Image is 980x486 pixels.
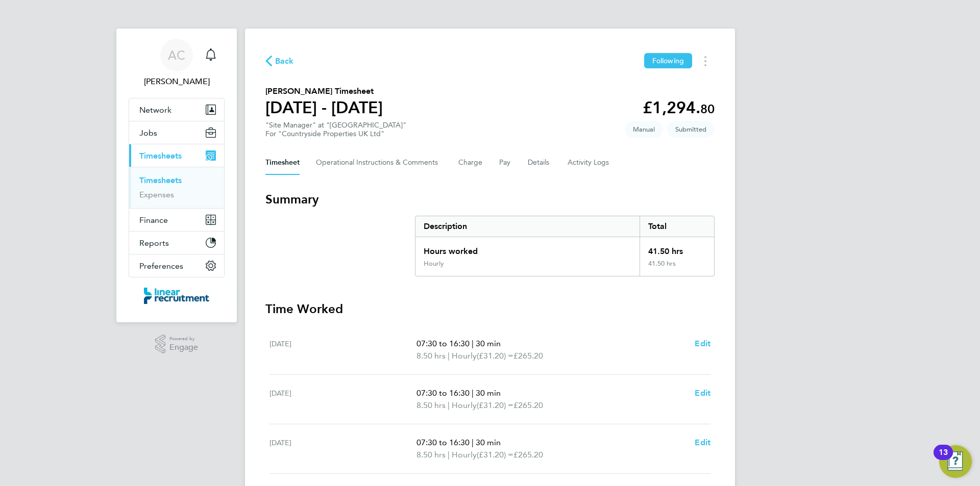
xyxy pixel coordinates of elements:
span: Reports [139,238,169,248]
div: [DATE] [269,338,416,362]
button: Open Resource Center, 13 new notifications [939,445,972,478]
app-decimal: £1,294. [643,98,715,117]
button: Reports [129,232,224,254]
a: Edit [695,338,710,350]
span: | [448,450,450,459]
div: Total [640,216,714,237]
span: Hourly [452,350,477,362]
span: 8.50 hrs [416,351,446,361]
a: Expenses [139,190,174,199]
div: Timesheets [129,167,224,208]
span: 07:30 to 16:30 [416,438,470,447]
div: "Site Manager" at "[GEOGRAPHIC_DATA]" [265,121,406,138]
button: Activity Logs [568,150,610,175]
span: Powered by [169,335,198,343]
button: Pay [499,150,511,175]
div: Description [415,216,640,237]
span: (£31.20) = [477,351,513,361]
span: Hourly [452,399,477,412]
span: 30 min [476,339,501,348]
h3: Time Worked [265,301,715,317]
span: Edit [695,438,710,447]
span: This timesheet was manually created. [625,121,663,138]
button: Charge [458,150,483,175]
a: Powered byEngage [155,335,199,354]
span: | [448,351,450,361]
button: Network [129,98,224,121]
span: 07:30 to 16:30 [416,388,470,398]
span: This timesheet is Submitted. [667,121,715,138]
button: Back [265,55,294,67]
span: 07:30 to 16:30 [416,339,470,348]
span: £265.20 [513,400,543,410]
span: Preferences [139,261,183,271]
button: Timesheet [265,150,300,175]
span: Anneliese Clifton [129,75,225,88]
h3: Summary [265,191,715,208]
span: Following [652,56,684,65]
h2: [PERSON_NAME] Timesheet [265,85,383,97]
a: Edit [695,387,710,399]
span: | [472,388,474,398]
div: 41.50 hrs [640,237,714,260]
button: Timesheets [129,144,224,167]
a: AC[PERSON_NAME] [129,39,225,88]
div: Summary [415,216,715,276]
span: Back [275,55,294,67]
span: £265.20 [513,450,543,459]
div: [DATE] [269,387,416,412]
img: linearrecruitment-logo-retina.png [144,288,209,304]
span: Edit [695,339,710,348]
span: Network [139,105,171,115]
span: Engage [169,343,198,352]
div: Hours worked [415,237,640,260]
span: | [472,438,474,447]
span: 8.50 hrs [416,450,446,459]
div: Hourly [424,260,444,268]
span: 30 min [476,388,501,398]
span: AC [168,48,185,62]
button: Finance [129,209,224,231]
button: Details [528,150,551,175]
button: Timesheets Menu [696,53,715,69]
h1: [DATE] - [DATE] [265,97,383,118]
div: [DATE] [269,437,416,461]
span: 80 [700,101,715,116]
span: | [448,400,450,410]
span: | [472,339,474,348]
a: Edit [695,437,710,449]
span: (£31.20) = [477,450,513,459]
span: Hourly [452,449,477,461]
span: Edit [695,388,710,398]
button: Preferences [129,254,224,277]
span: Finance [139,215,168,225]
button: Operational Instructions & Comments [316,150,442,175]
span: 8.50 hrs [416,400,446,410]
span: 30 min [476,438,501,447]
a: Go to home page [129,288,225,304]
button: Jobs [129,121,224,144]
span: £265.20 [513,351,543,361]
div: 13 [939,452,948,466]
button: Following [644,53,692,68]
div: For "Countryside Properties UK Ltd" [265,130,406,138]
span: Timesheets [139,151,182,161]
nav: Main navigation [116,29,237,322]
div: 41.50 hrs [640,260,714,276]
span: (£31.20) = [477,400,513,410]
span: Jobs [139,128,157,138]
a: Timesheets [139,175,182,185]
